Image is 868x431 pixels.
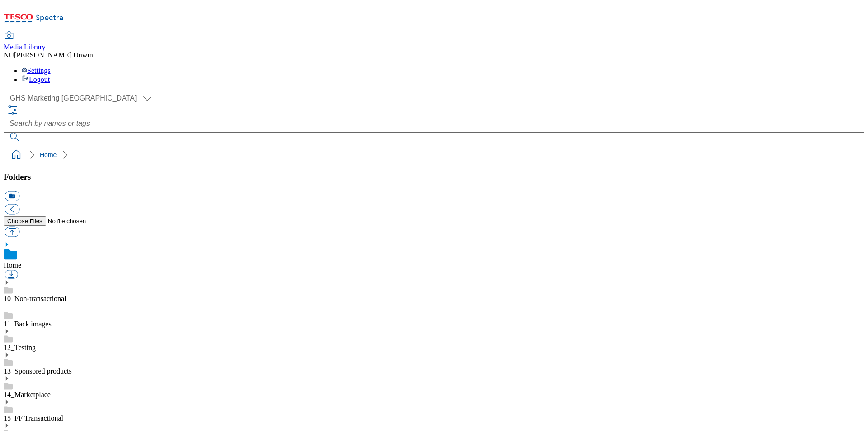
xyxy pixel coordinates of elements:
a: 14_Marketplace [4,391,51,398]
a: Settings [22,67,51,74]
a: 12_Testing [4,344,36,351]
a: Home [40,151,57,158]
a: home [9,148,24,162]
a: 13_Sponsored products [4,367,72,375]
span: Media Library [4,43,46,51]
a: Media Library [4,32,46,51]
h3: Folders [4,172,864,182]
a: 11_Back images [4,320,52,328]
span: NU [4,51,14,59]
a: 15_FF Transactional [4,414,63,422]
a: 10_Non-transactional [4,295,66,302]
a: Home [4,261,21,269]
a: Logout [22,76,50,83]
nav: breadcrumb [4,146,864,163]
span: [PERSON_NAME] Unwin [14,51,93,59]
input: Search by names or tags [4,115,864,133]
